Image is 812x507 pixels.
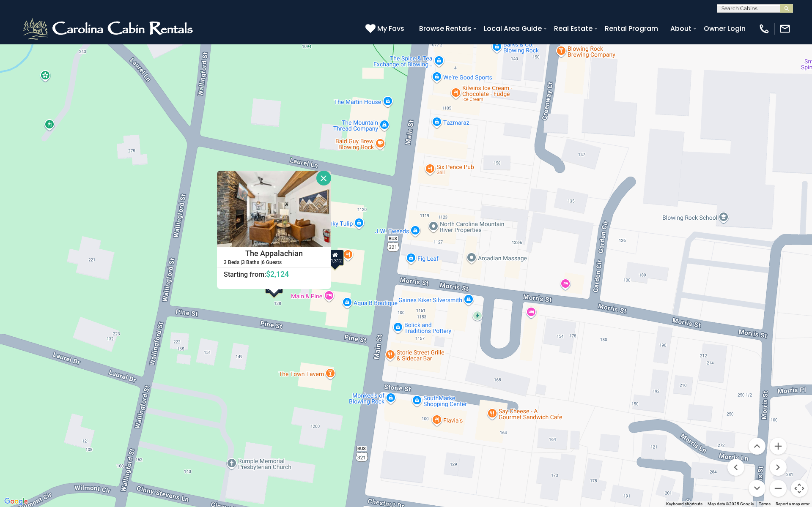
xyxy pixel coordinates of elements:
a: Browse Rentals [415,21,476,36]
a: About [666,21,696,36]
button: Move up [749,438,765,455]
a: Local Area Guide [480,21,546,36]
button: Zoom in [770,438,787,455]
span: My Favs [377,23,404,34]
a: My Favs [365,23,406,34]
img: phone-regular-white.png [758,23,770,35]
a: Real Estate [550,21,597,36]
a: Owner Login [700,21,750,36]
img: White-1-2.png [21,16,197,41]
img: mail-regular-white.png [779,23,791,35]
a: Rental Program [601,21,662,36]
